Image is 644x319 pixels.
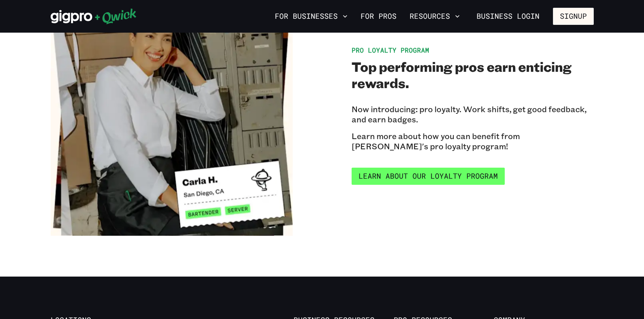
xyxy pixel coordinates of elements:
button: Resources [406,9,463,23]
button: Signup [553,8,594,25]
p: Learn more about how you can benefit from [PERSON_NAME]'s pro loyalty program! [352,131,594,151]
a: Business Login [470,8,546,25]
p: Now introducing: pro loyalty. Work shifts, get good feedback, and earn badges. [352,104,594,124]
span: Pro Loyalty Program [352,46,429,54]
h2: Top performing pros earn enticing rewards. [352,58,594,91]
button: For Businesses [272,9,351,23]
a: Learn about our Loyalty Program [352,168,505,185]
a: For Pros [357,9,400,23]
